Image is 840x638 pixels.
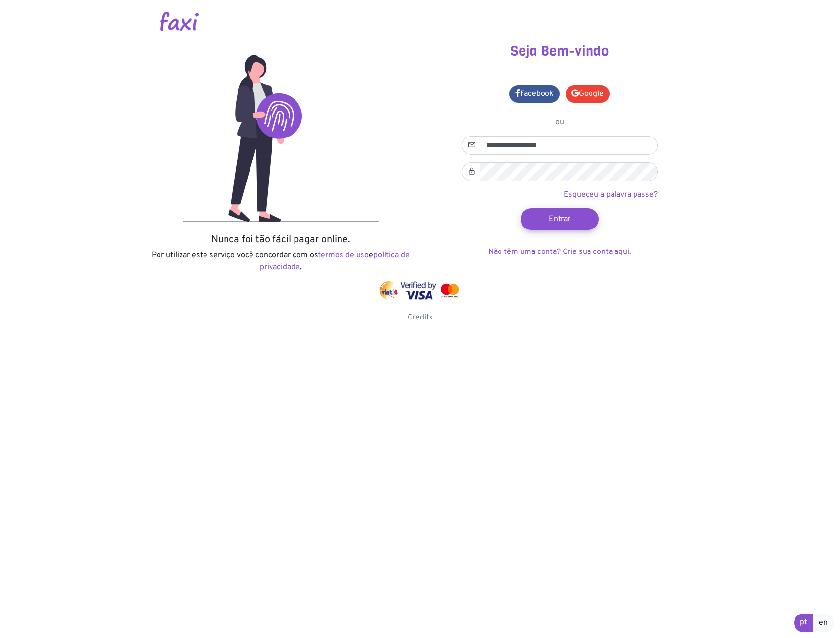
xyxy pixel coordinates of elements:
a: en [813,614,834,632]
a: pt [794,614,813,632]
a: Credits [408,313,433,322]
h3: Seja Bem-vindo [428,43,692,60]
a: Facebook [509,85,560,103]
button: Entrar [521,208,599,230]
a: Não têm uma conta? Crie sua conta aqui. [488,247,631,257]
img: mastercard [438,281,461,300]
a: termos de uso [318,251,369,260]
h5: Nunca foi tão fácil pagar online. [149,234,413,246]
p: Por utilizar este serviço você concordar com os e . [149,250,413,273]
img: visa [400,281,437,300]
p: ou [462,116,658,128]
a: Esqueceu a palavra passe? [564,190,658,200]
a: Google [566,85,610,103]
img: vinti4 [379,281,398,300]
